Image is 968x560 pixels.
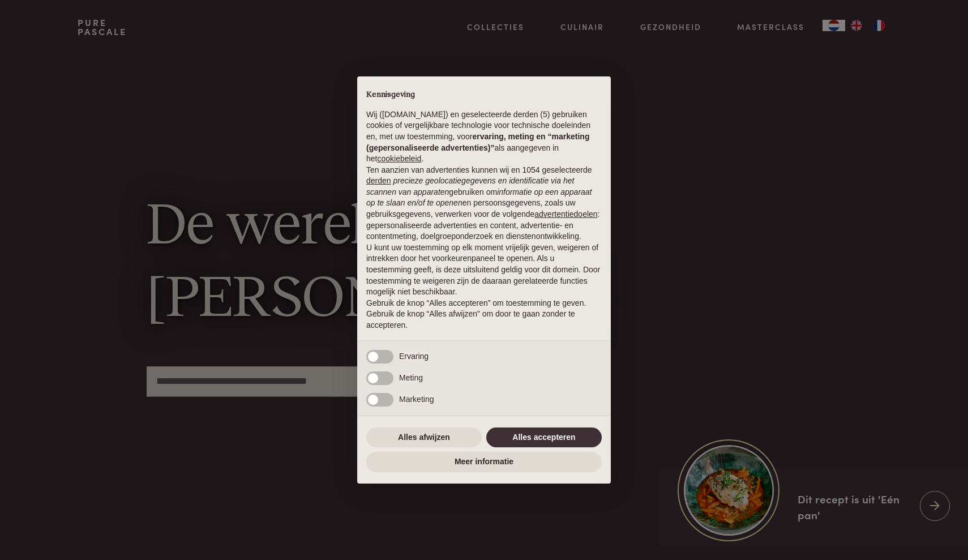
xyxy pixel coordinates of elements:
[366,90,602,100] h2: Kennisgeving
[534,209,597,220] button: advertentiedoelen
[366,132,589,152] strong: ervaring, meting en “marketing (gepersonaliseerde advertenties)”
[399,352,429,361] span: Ervaring
[366,428,482,448] button: Alles afwijzen
[486,428,602,448] button: Alles accepteren
[366,109,602,165] p: Wij ([DOMAIN_NAME]) en geselecteerde derden (5) gebruiken cookies of vergelijkbare technologie vo...
[377,154,421,163] a: cookiebeleid
[366,176,574,196] em: precieze geolocatiegegevens en identificatie via het scannen van apparaten
[366,242,602,298] p: U kunt uw toestemming op elk moment vrijelijk geven, weigeren of intrekken door het voorkeurenpan...
[399,373,423,382] span: Meting
[399,395,434,404] span: Marketing
[366,176,391,187] button: derden
[366,452,602,472] button: Meer informatie
[366,165,602,242] p: Ten aanzien van advertenties kunnen wij en 1054 geselecteerde gebruiken om en persoonsgegevens, z...
[366,298,602,331] p: Gebruik de knop “Alles accepteren” om toestemming te geven. Gebruik de knop “Alles afwijzen” om d...
[366,187,592,208] em: informatie op een apparaat op te slaan en/of te openen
